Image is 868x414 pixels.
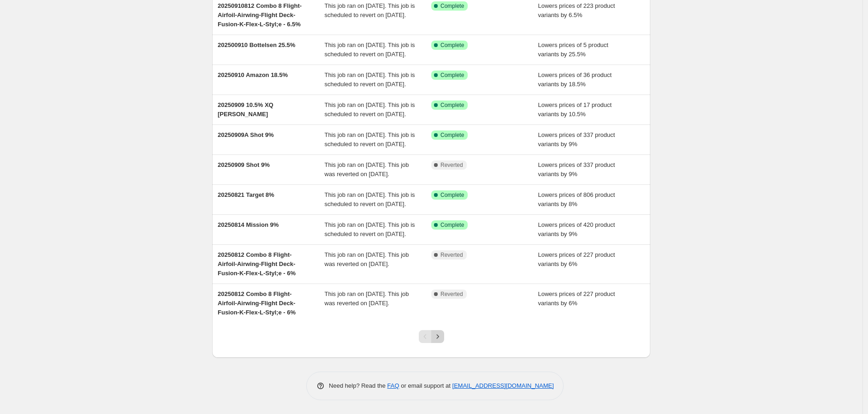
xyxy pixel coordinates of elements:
span: This job ran on [DATE]. This job is scheduled to revert on [DATE]. [325,131,415,148]
span: This job ran on [DATE]. This job was reverted on [DATE]. [325,161,409,177]
span: Lowers prices of 227 product variants by 6% [538,251,615,267]
span: 20250814 Mission 9% [218,221,279,228]
span: Reverted [440,161,463,169]
span: Need help? Read the [329,382,387,389]
nav: Pagination [419,330,444,343]
span: or email support at [399,382,452,389]
span: This job ran on [DATE]. This job was reverted on [DATE]. [325,290,409,307]
span: This job ran on [DATE]. This job is scheduled to revert on [DATE]. [325,101,415,118]
span: Lowers prices of 17 product variants by 10.5% [538,101,612,118]
a: FAQ [387,382,399,389]
span: Lowers prices of 337 product variants by 9% [538,131,615,148]
span: Reverted [440,290,463,298]
span: 20250812 Combo 8 Flight-Airfoil-Airwing-Flight Deck-Fusion-K-Flex-L-Styl;e - 6% [218,251,296,277]
span: Lowers prices of 806 product variants by 8% [538,191,615,207]
button: Next [431,330,444,343]
span: 20250910812 Combo 8 Flight-Airfoil-Airwing-Flight Deck-Fusion-K-Flex-L-Styl;e - 6.5% [218,2,302,28]
span: This job ran on [DATE]. This job is scheduled to revert on [DATE]. [325,71,415,88]
span: Lowers prices of 337 product variants by 9% [538,161,615,177]
span: Complete [440,71,464,79]
span: 20250812 Combo 8 Flight-Airfoil-Airwing-Flight Deck-Fusion-K-Flex-L-Styl;e - 6% [218,290,296,316]
span: 20250821 Target 8% [218,191,274,198]
span: This job ran on [DATE]. This job is scheduled to revert on [DATE]. [325,221,415,237]
span: Complete [440,191,464,199]
span: This job ran on [DATE]. This job was reverted on [DATE]. [325,251,409,267]
span: 20250910 Amazon 18.5% [218,71,288,78]
span: Lowers prices of 227 product variants by 6% [538,290,615,307]
span: Complete [440,131,464,139]
span: Reverted [440,251,463,259]
span: Complete [440,41,464,49]
span: Complete [440,2,464,10]
span: This job ran on [DATE]. This job is scheduled to revert on [DATE]. [325,191,415,207]
span: This job ran on [DATE]. This job is scheduled to revert on [DATE]. [325,41,415,58]
a: [EMAIL_ADDRESS][DOMAIN_NAME] [452,382,554,389]
span: 20250909 10.5% XQ [PERSON_NAME] [218,101,273,118]
span: This job ran on [DATE]. This job is scheduled to revert on [DATE]. [325,2,415,18]
span: Lowers prices of 5 product variants by 25.5% [538,41,608,58]
span: Lowers prices of 420 product variants by 9% [538,221,615,237]
span: Lowers prices of 223 product variants by 6.5% [538,2,615,18]
span: Complete [440,221,464,229]
span: 20250909A Shot 9% [218,131,274,138]
span: Complete [440,101,464,109]
span: 202500910 Bottelsen 25.5% [218,41,295,48]
span: 20250909 Shot 9% [218,161,270,168]
span: Lowers prices of 36 product variants by 18.5% [538,71,612,88]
